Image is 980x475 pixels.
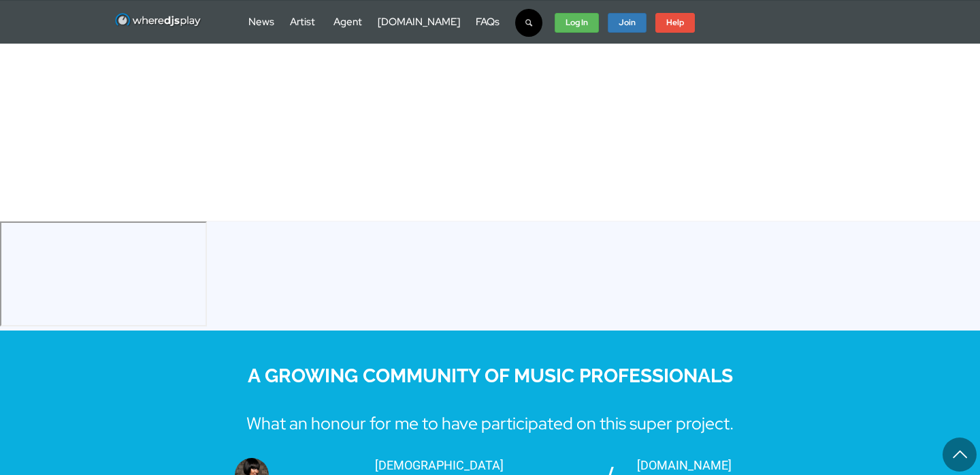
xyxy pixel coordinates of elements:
strong: Help [666,17,684,28]
img: WhereDJsPlay [114,12,202,29]
a: Help [655,13,695,33]
strong: A GROWING COMMUNITY OF MUSIC PROFESSIONALS [248,365,733,387]
a: Log In [555,13,599,33]
a: Agent [333,15,362,29]
strong: Join [619,17,636,28]
strong: Log In [566,17,588,28]
a: Join [608,13,647,33]
a: Artist [290,15,315,29]
a: [DOMAIN_NAME] [378,15,460,29]
div: What an honour for me to have participated on this super project. [235,412,745,437]
a: FAQs [476,15,500,29]
a: News [248,15,274,29]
